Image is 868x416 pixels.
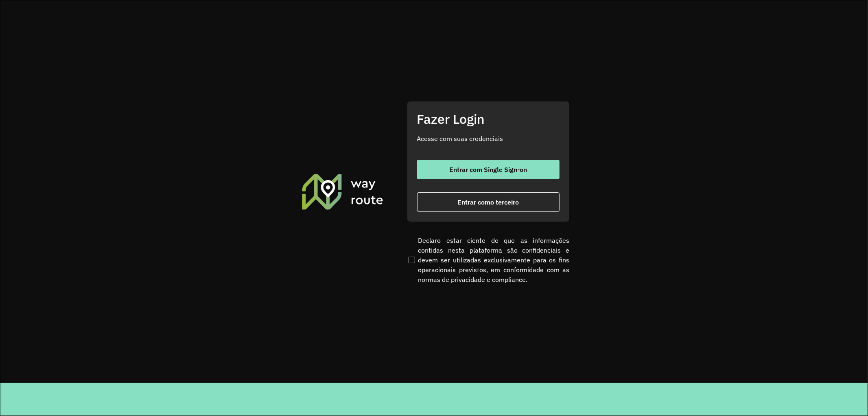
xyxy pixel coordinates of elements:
span: Entrar como terceiro [457,199,519,205]
label: Declaro estar ciente de que as informações contidas nesta plataforma são confidenciais e devem se... [407,236,570,284]
p: Acesse com suas credenciais [417,134,560,143]
button: button [417,192,560,212]
h2: Fazer Login [417,111,560,127]
span: Entrar com Single Sign-on [449,166,527,173]
img: Roteirizador AmbevTech [301,173,385,210]
button: button [417,160,560,179]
